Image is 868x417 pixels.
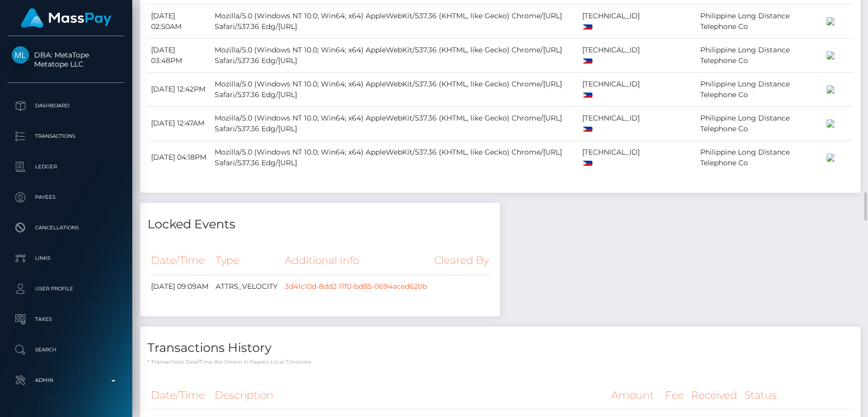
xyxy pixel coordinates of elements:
img: 200x100 [826,51,834,59]
p: User Profile [12,281,121,296]
h4: Transactions History [147,339,853,357]
th: Amount [607,381,661,409]
img: 200x100 [826,85,834,94]
img: ph.png [582,24,592,29]
td: [DATE] 12:47AM [147,106,211,140]
p: Dashboard [12,98,121,113]
a: Search [8,337,125,363]
p: Ledger [12,159,121,174]
td: Philippine Long Distance Telephone Co [697,140,823,174]
td: Mozilla/5.0 (Windows NT 10.0; Win64; x64) AppleWebKit/537.36 (KHTML, like Gecko) Chrome/[URL] Saf... [211,140,579,174]
td: [DATE] 04:18PM [147,140,211,174]
a: Links [8,246,125,271]
th: Date/Time [147,381,211,409]
th: Description [211,381,607,409]
td: [TECHNICAL_ID] [579,38,651,72]
p: Payees [12,190,121,205]
td: Mozilla/5.0 (Windows NT 10.0; Win64; x64) AppleWebKit/537.36 (KHTML, like Gecko) Chrome/[URL] Saf... [211,4,579,38]
td: [DATE] 09:09AM [147,275,212,298]
td: Philippine Long Distance Telephone Co [697,38,823,72]
a: User Profile [8,276,125,302]
p: Search [12,342,121,358]
img: Metatope LLC [12,46,29,64]
td: [DATE] 12:42PM [147,72,211,106]
a: Payees [8,185,125,210]
td: [TECHNICAL_ID] [579,106,651,140]
td: [TECHNICAL_ID] [579,4,651,38]
span: DBA: MetaTope Metatope LLC [8,50,125,69]
img: 200x100 [826,120,834,128]
a: Ledger [8,154,125,180]
td: Philippine Long Distance Telephone Co [697,72,823,106]
a: Admin [8,368,125,393]
th: Status [741,381,853,409]
td: ATTRS_VELOCITY [212,275,281,298]
th: Fee [661,381,687,409]
td: Mozilla/5.0 (Windows NT 10.0; Win64; x64) AppleWebKit/537.36 (KHTML, like Gecko) Chrome/[URL] Saf... [211,106,579,140]
th: Cleared By [431,247,492,275]
td: Mozilla/5.0 (Windows NT 10.0; Win64; x64) AppleWebKit/537.36 (KHTML, like Gecko) Chrome/[URL] Saf... [211,72,579,106]
p: Transactions [12,129,121,144]
img: MassPay Logo [21,8,111,28]
td: [TECHNICAL_ID] [579,72,651,106]
th: Received [687,381,741,409]
a: Cancellations [8,215,125,241]
p: Cancellations [12,220,121,235]
img: ph.png [582,161,592,166]
img: ph.png [582,127,592,132]
p: Taxes [12,312,121,327]
th: Additional Info [281,247,431,275]
img: 200x100 [826,17,834,25]
td: [DATE] 03:48PM [147,38,211,72]
img: 200x100 [826,154,834,162]
a: 3d41c10d-8dd2-11f0-bd85-0694aced620b [285,282,427,291]
a: Transactions [8,124,125,149]
h4: Locked Events [147,216,492,233]
a: Taxes [8,307,125,332]
th: Type [212,247,281,275]
p: * Transactions date/time are shown in payee's local timezone [147,358,853,366]
p: Links [12,251,121,266]
td: [DATE] 02:50AM [147,4,211,38]
a: Dashboard [8,93,125,118]
td: Mozilla/5.0 (Windows NT 10.0; Win64; x64) AppleWebKit/537.36 (KHTML, like Gecko) Chrome/[URL] Saf... [211,38,579,72]
img: ph.png [582,58,592,64]
img: ph.png [582,93,592,98]
td: Philippine Long Distance Telephone Co [697,4,823,38]
td: [TECHNICAL_ID] [579,140,651,174]
p: Admin [12,373,121,388]
td: Philippine Long Distance Telephone Co [697,106,823,140]
th: Date/Time [147,247,212,275]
